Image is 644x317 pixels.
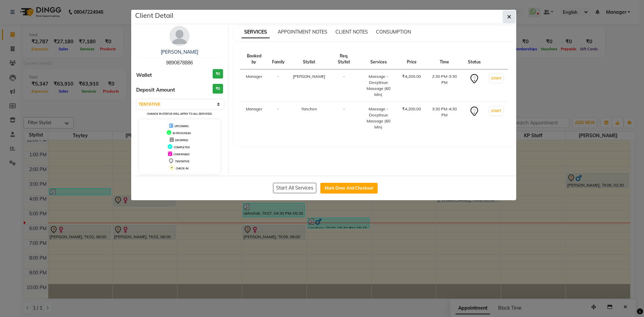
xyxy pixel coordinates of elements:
span: CHECK-IN [176,167,189,170]
button: Start All Services [273,183,316,193]
span: UPCOMING [174,124,189,128]
span: TENTATIVE [175,160,190,163]
span: [PERSON_NAME] [293,74,325,79]
span: IN PROGRESS [173,131,191,135]
td: - [268,69,289,102]
span: CLIENT NOTES [335,29,368,35]
span: CONFIRMED [173,153,190,156]
span: 9890878886 [166,60,193,66]
span: COMPLETED [174,146,190,149]
span: SERVICES [241,26,270,38]
button: START [489,107,503,115]
button: START [489,74,503,83]
span: Wallet [136,71,152,79]
button: Mark Done And Checkout [320,183,378,194]
th: Stylist [289,49,329,69]
span: APPOINTMENT NOTES [278,29,327,35]
h3: ₹0 [213,84,223,94]
td: 2:30 PM-3:30 PM [425,69,464,102]
th: Req. Stylist [329,49,359,69]
small: Change in status will apply to all services. [147,112,212,115]
div: Massage - Deeptisue Massage (60 Min) [363,106,394,130]
div: Massage - Deeptisue Massage (60 Min) [363,73,394,98]
th: Status [464,49,485,69]
img: avatar [169,26,190,46]
td: - [329,69,359,102]
th: Booked by [240,49,268,69]
td: - [329,102,359,135]
th: Services [359,49,398,69]
div: ₹4,200.00 [402,106,421,112]
span: Deposit Amount [136,86,175,94]
td: Manager [240,102,268,135]
td: 3:30 PM-4:30 PM [425,102,464,135]
th: Price [398,49,425,69]
a: [PERSON_NAME] [161,49,198,55]
h5: Client Detail [135,10,173,20]
span: DROPPED [175,139,188,142]
td: Manager [240,69,268,102]
span: CONSUMPTION [376,29,411,35]
span: Yanchen [301,106,317,111]
div: ₹4,200.00 [402,73,421,80]
th: Family [268,49,289,69]
th: Time [425,49,464,69]
td: - [268,102,289,135]
h3: ₹0 [213,69,223,79]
